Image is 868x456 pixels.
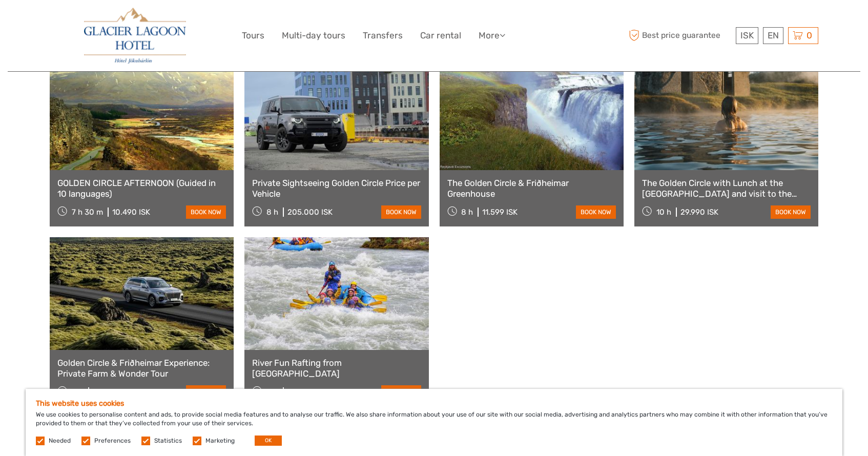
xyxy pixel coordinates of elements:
a: Multi-day tours [282,28,345,43]
div: 219.900 ISK [93,387,134,397]
span: 10 h [656,208,671,217]
span: 8 h [266,387,278,397]
span: 8 h [461,208,473,217]
a: The Golden Circle with Lunch at the [GEOGRAPHIC_DATA] and visit to the [GEOGRAPHIC_DATA]. [642,178,811,199]
span: ISK [740,30,754,40]
span: 8 h [72,387,84,397]
div: 29.990 ISK [287,387,325,397]
img: 2790-86ba44ba-e5e5-4a53-8ab7-28051417b7bc_logo_big.jpg [84,8,185,64]
label: Needed [49,437,71,445]
label: Statistics [154,437,182,445]
a: book now [381,205,421,219]
a: More [479,28,505,43]
a: GOLDEN CIRCLE AFTERNOON (Guided in 10 languages) [57,178,226,199]
h5: This website uses cookies [36,399,832,408]
label: Marketing [205,437,235,445]
a: River Fun Rafting from [GEOGRAPHIC_DATA] [252,358,421,379]
div: 11.599 ISK [482,208,518,217]
a: Private Sightseeing Golden Circle Price per Vehicle [252,178,421,199]
label: Preferences [94,437,131,445]
a: Transfers [363,28,403,43]
a: book now [186,385,226,399]
a: book now [576,205,616,219]
a: Golden Circle & Friðheimar Experience: Private Farm & Wonder Tour [57,358,226,379]
a: book now [381,385,421,399]
button: OK [255,436,282,446]
a: book now [771,205,811,219]
div: 205.000 ISK [287,208,333,217]
a: Car rental [420,28,461,43]
a: Tours [242,28,264,43]
span: 7 h 30 m [72,208,103,217]
a: book now [186,205,226,219]
span: Best price guarantee [626,27,733,44]
p: We're away right now. Please check back later! [14,18,116,26]
button: Open LiveChat chat widget [118,16,130,28]
span: 0 [805,30,814,40]
a: The Golden Circle & Friðheimar Greenhouse [447,178,616,199]
span: 8 h [266,208,278,217]
div: We use cookies to personalise content and ads, to provide social media features and to analyse ou... [26,389,842,456]
div: 29.990 ISK [680,208,718,217]
div: EN [763,27,783,44]
div: 10.490 ISK [112,208,150,217]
